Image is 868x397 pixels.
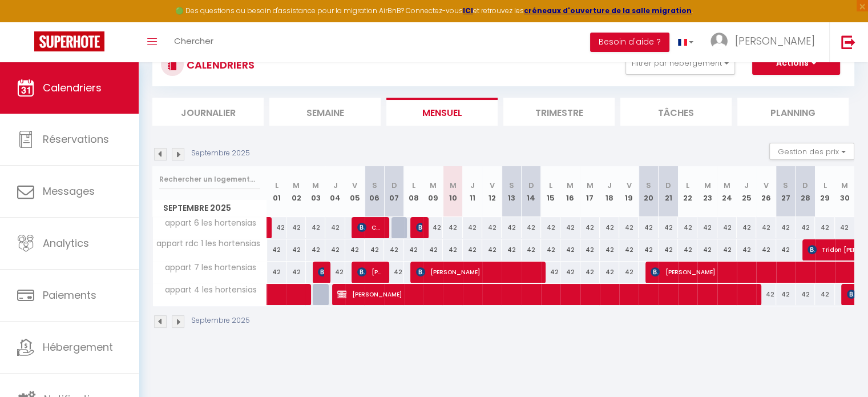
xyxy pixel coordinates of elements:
span: [PERSON_NAME] [416,216,422,238]
span: Chercher [174,35,213,47]
div: 42 [580,262,600,283]
span: Messages [43,184,95,198]
li: Tâches [620,98,732,126]
div: 42 [267,217,286,238]
span: COTONOGU [PERSON_NAME] [357,216,383,238]
div: 42 [522,239,541,260]
abbr: V [764,180,769,191]
span: [PERSON_NAME] [337,283,751,305]
abbr: D [528,180,534,191]
abbr: J [607,180,612,191]
th: 06 [365,166,384,217]
div: 42 [443,239,462,260]
div: 42 [619,262,639,283]
abbr: M [293,180,300,191]
abbr: D [802,180,808,191]
th: 24 [717,166,737,217]
div: 42 [560,239,580,260]
th: 18 [600,166,619,217]
div: 42 [423,217,443,238]
abbr: M [312,180,319,191]
div: 42 [325,262,345,283]
div: 42 [619,217,639,238]
button: Besoin d'aide ? [590,33,669,52]
div: 42 [286,239,306,260]
th: 29 [815,166,834,217]
th: 20 [639,166,658,217]
th: 09 [423,166,443,217]
input: Rechercher un logement... [159,169,260,190]
div: 42 [659,217,678,238]
th: 15 [541,166,560,217]
a: créneaux d'ouverture de la salle migration [524,6,692,15]
span: [DEMOGRAPHIC_DATA][PERSON_NAME] [318,261,324,283]
div: 42 [580,239,600,260]
img: Super Booking [34,31,104,51]
abbr: S [372,180,377,191]
h3: CALENDRIERS [184,52,255,78]
div: 42 [776,284,796,305]
div: 42 [815,284,834,305]
th: 14 [522,166,541,217]
div: 42 [325,239,345,260]
div: 42 [756,217,776,238]
abbr: J [333,180,338,191]
abbr: D [665,180,671,191]
th: 11 [463,166,482,217]
div: 42 [423,239,443,260]
th: 12 [482,166,502,217]
div: 42 [639,217,658,238]
th: 23 [697,166,717,217]
button: Ouvrir le widget de chat LiveChat [9,5,43,39]
span: Hébergement [43,340,113,354]
th: 30 [835,166,854,217]
th: 27 [776,166,796,217]
li: Planning [737,98,849,126]
div: 42 [267,239,286,260]
span: appart 7 les hortensias [155,262,259,274]
p: Septembre 2025 [191,148,250,159]
span: appart 4 les hortensias [155,284,260,296]
th: 25 [737,166,756,217]
div: 42 [286,217,306,238]
th: 21 [659,166,678,217]
span: [PERSON_NAME] [357,261,383,283]
div: 42 [541,217,560,238]
li: Semaine [269,98,381,126]
abbr: M [587,180,594,191]
p: Septembre 2025 [191,315,250,326]
abbr: V [352,180,357,191]
span: Septembre 2025 [153,200,267,216]
div: 42 [522,217,541,238]
div: 42 [306,239,325,260]
div: 42 [482,239,502,260]
div: 42 [737,239,756,260]
abbr: D [391,180,397,191]
div: 42 [776,217,796,238]
button: Gestion des prix [769,143,854,160]
abbr: J [470,180,475,191]
abbr: M [704,180,711,191]
div: 42 [737,217,756,238]
div: 42 [325,217,345,238]
div: 42 [384,239,403,260]
span: [PERSON_NAME] [735,34,815,48]
abbr: S [783,180,788,191]
div: 42 [580,217,600,238]
abbr: V [490,180,495,191]
div: 42 [659,239,678,260]
span: Réservations [43,132,109,146]
abbr: M [567,180,574,191]
span: appart 6 les hortensias [155,217,259,230]
div: 42 [482,217,502,238]
div: 42 [345,239,365,260]
th: 22 [678,166,697,217]
th: 28 [796,166,815,217]
div: 42 [619,239,639,260]
div: 42 [600,239,619,260]
div: 42 [776,239,796,260]
a: ICI [463,6,473,15]
abbr: L [549,180,552,191]
a: ... [PERSON_NAME] [702,22,829,62]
